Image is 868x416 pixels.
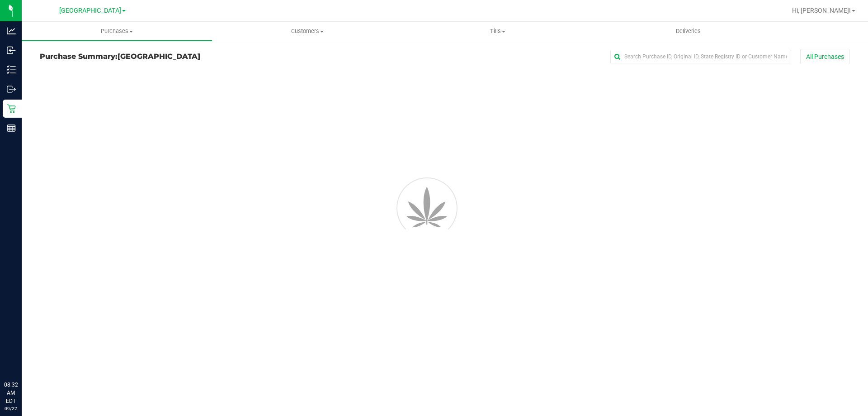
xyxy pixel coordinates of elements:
[7,65,16,74] inline-svg: Inventory
[7,46,16,55] inline-svg: Inbound
[22,22,212,41] a: Purchases
[7,85,16,94] inline-svg: Outbound
[792,7,851,14] span: Hi, [PERSON_NAME]!
[593,22,783,41] a: Deliveries
[59,7,121,14] span: [GEOGRAPHIC_DATA]
[4,405,18,412] p: 09/22
[7,104,16,113] inline-svg: Retail
[7,124,16,133] inline-svg: Reports
[212,27,402,35] span: Customers
[212,22,402,41] a: Customers
[22,27,212,35] span: Purchases
[664,27,713,35] span: Deliveries
[800,49,850,64] button: All Purchases
[610,50,791,63] input: Search Purchase ID, Original ID, State Registry ID or Customer Name...
[40,53,310,61] h3: Purchase Summary:
[118,52,200,61] span: [GEOGRAPHIC_DATA]
[402,22,593,41] a: Tills
[7,26,16,35] inline-svg: Analytics
[403,27,592,35] span: Tills
[4,381,18,405] p: 08:32 AM EDT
